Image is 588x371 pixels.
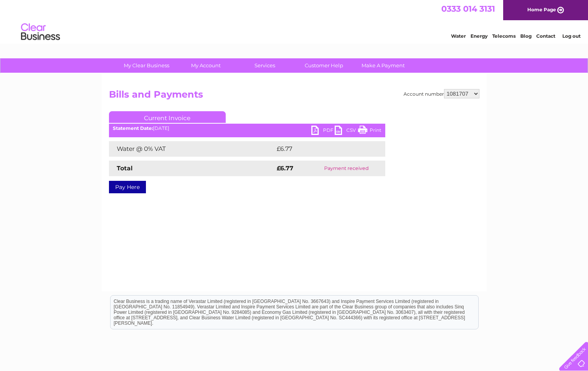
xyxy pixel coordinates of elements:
a: PDF [311,126,335,137]
a: Customer Help [292,58,356,73]
a: Make A Payment [351,58,415,73]
a: Telecoms [492,33,516,39]
a: Current Invoice [109,111,226,123]
h2: Bills and Payments [109,89,479,104]
td: Payment received [308,161,385,176]
div: Clear Business is a trading name of Verastar Limited (registered in [GEOGRAPHIC_DATA] No. 3667643... [111,4,478,38]
a: 0333 014 3131 [441,4,495,14]
a: Blog [520,33,532,39]
a: CSV [335,126,358,137]
strong: £6.77 [277,164,293,172]
div: [DATE] [109,126,385,131]
a: My Account [174,58,238,73]
img: logo.png [21,20,60,44]
div: Account number [404,89,479,98]
a: Log out [562,33,581,39]
a: Services [233,58,297,73]
a: Energy [470,33,488,39]
a: Pay Here [109,181,146,193]
a: Print [358,126,381,137]
a: Contact [536,33,555,39]
b: Statement Date: [113,125,153,131]
strong: Total [117,164,133,172]
td: Water @ 0% VAT [109,141,275,157]
a: My Clear Business [114,58,179,73]
a: Water [451,33,466,39]
td: £6.77 [275,141,367,157]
